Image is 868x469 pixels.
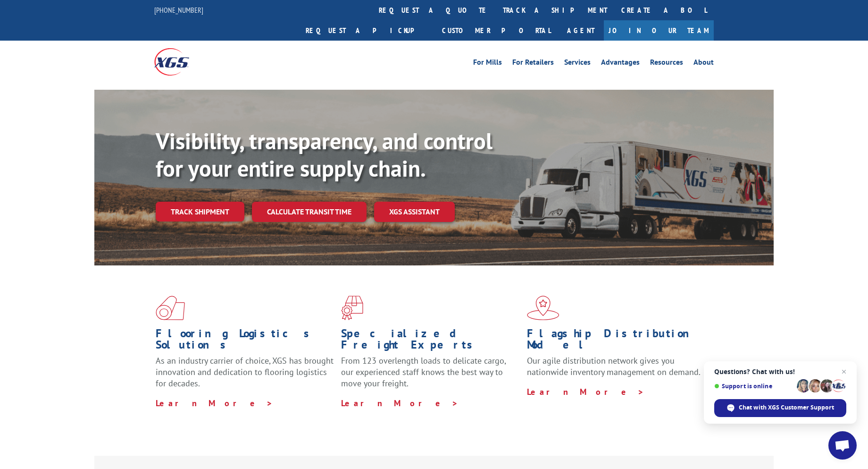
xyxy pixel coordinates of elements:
b: Visibility, transparency, and control for your entire supply chain. [156,126,492,183]
a: Learn More > [527,386,644,397]
a: For Mills [473,59,502,69]
img: xgs-icon-flagship-distribution-model-red [527,296,559,320]
a: [PHONE_NUMBER] [154,5,203,15]
span: Support is online [714,383,793,390]
a: XGS ASSISTANT [374,202,455,222]
div: Open chat [828,431,857,460]
h1: Flagship Distribution Model [527,328,705,355]
a: Learn More > [156,398,273,409]
a: Agent [558,20,604,41]
a: Services [564,59,591,69]
span: As an industry carrier of choice, XGS has brought innovation and dedication to flooring logistics... [156,355,334,389]
a: Request a pickup [299,20,435,41]
a: Learn More > [341,398,459,409]
span: Chat with XGS Customer Support [739,403,834,412]
a: For Retailers [512,59,554,69]
img: xgs-icon-total-supply-chain-intelligence-red [156,296,185,320]
a: Calculate transit time [252,202,367,222]
span: Questions? Chat with us! [714,368,846,375]
h1: Specialized Freight Experts [341,328,519,355]
a: Resources [650,59,683,69]
p: From 123 overlength loads to delicate cargo, our experienced staff knows the best way to move you... [341,355,519,397]
a: Customer Portal [435,20,558,41]
span: Our agile distribution network gives you nationwide inventory management on demand. [527,355,701,377]
a: Track shipment [156,202,244,222]
img: xgs-icon-focused-on-flooring-red [341,296,363,320]
a: About [693,59,714,69]
span: Close chat [838,366,850,377]
div: Chat with XGS Customer Support [714,399,846,417]
h1: Flooring Logistics Solutions [156,328,334,355]
a: Join Our Team [604,20,714,41]
a: Advantages [601,59,640,69]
